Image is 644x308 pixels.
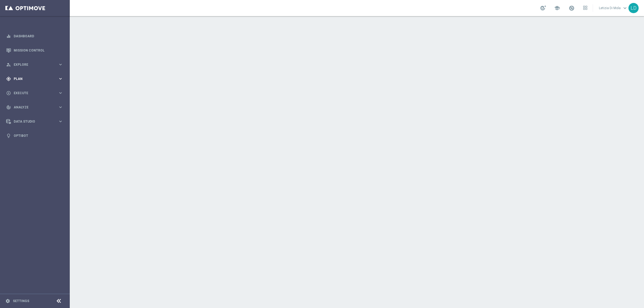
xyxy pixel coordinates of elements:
[6,76,58,81] div: Plan
[6,77,63,81] button: gps_fixed Plan keyboard_arrow_right
[6,105,63,109] button: track_changes Analyze keyboard_arrow_right
[14,29,63,43] a: Dashboard
[6,62,58,67] div: Explore
[6,119,58,124] div: Data Studio
[6,29,63,43] div: Dashboard
[14,120,58,123] span: Data Studio
[14,129,63,143] a: Optibot
[14,106,58,109] span: Analyze
[14,91,58,95] span: Execute
[6,43,63,57] div: Mission Control
[14,63,58,66] span: Explore
[13,299,29,303] a: Settings
[6,134,63,138] button: lightbulb Optibot
[6,105,58,110] div: Analyze
[58,62,63,67] i: keyboard_arrow_right
[6,34,63,38] button: equalizer Dashboard
[6,91,63,95] button: play_circle_outline Execute keyboard_arrow_right
[6,63,63,67] button: person_search Explore keyboard_arrow_right
[6,105,11,110] i: track_changes
[554,5,560,11] span: school
[14,77,58,80] span: Plan
[6,62,11,67] i: person_search
[6,91,58,96] div: Execute
[6,34,11,39] i: equalizer
[6,129,63,143] div: Optibot
[6,133,11,138] i: lightbulb
[58,90,63,96] i: keyboard_arrow_right
[6,76,11,81] i: gps_fixed
[14,43,63,57] a: Mission Control
[5,299,10,303] i: settings
[622,5,628,11] span: keyboard_arrow_down
[598,4,628,12] a: Letizia Di Molakeyboard_arrow_down
[628,3,639,13] div: LD
[58,76,63,81] i: keyboard_arrow_right
[58,119,63,124] i: keyboard_arrow_right
[6,48,63,53] button: Mission Control
[6,119,63,124] button: Data Studio keyboard_arrow_right
[58,105,63,110] i: keyboard_arrow_right
[6,91,11,96] i: play_circle_outline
